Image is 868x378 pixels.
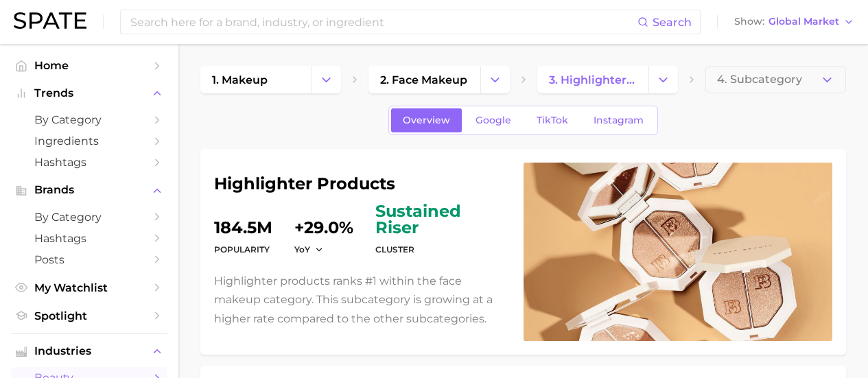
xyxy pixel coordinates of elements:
dd: 184.5m [214,203,272,236]
span: Search [653,16,692,29]
a: by Category [11,109,167,130]
a: 2. face makeup [368,66,480,93]
span: 2. face makeup [380,73,467,86]
dt: Popularity [214,241,272,258]
span: Instagram [594,115,644,126]
a: Overview [391,108,462,132]
span: by Category [34,211,144,224]
h1: highlighter products [214,176,507,192]
a: Spotlight [11,305,167,327]
a: Ingredients [11,130,167,152]
dd: +29.0% [294,203,353,236]
span: Hashtags [34,156,144,169]
span: YoY [294,244,310,255]
span: Show [734,18,764,25]
a: 3. highlighter products [537,66,648,93]
a: TikTok [525,108,580,132]
a: 1. makeup [200,66,312,93]
button: Change Category [648,66,678,93]
span: Global Market [769,18,839,25]
button: 4. Subcategory [705,66,846,93]
button: ShowGlobal Market [731,13,858,31]
a: My Watchlist [11,277,167,298]
p: Highlighter products ranks #1 within the face makeup category. This subcategory is growing at a h... [214,272,507,328]
span: Overview [403,115,450,126]
span: Posts [34,253,144,266]
button: Industries [11,341,167,362]
span: Home [34,59,144,72]
button: Change Category [480,66,510,93]
button: Change Category [312,66,341,93]
span: Ingredients [34,134,144,147]
a: Instagram [582,108,655,132]
span: by Category [34,113,144,126]
img: SPATE [14,12,86,29]
dt: cluster [375,241,507,258]
span: 1. makeup [212,73,268,86]
button: Brands [11,180,167,200]
a: Google [464,108,523,132]
span: sustained riser [375,203,507,236]
span: Trends [34,87,144,99]
input: Search here for a brand, industry, or ingredient [129,10,637,34]
span: My Watchlist [34,281,144,294]
span: Spotlight [34,309,144,322]
a: Home [11,55,167,76]
a: Posts [11,249,167,270]
span: 4. Subcategory [717,73,802,86]
button: YoY [294,244,324,255]
span: Google [476,115,511,126]
span: Industries [34,345,144,357]
span: Brands [34,184,144,196]
a: by Category [11,206,167,228]
a: Hashtags [11,152,167,173]
button: Trends [11,83,167,104]
span: 3. highlighter products [549,73,637,86]
span: Hashtags [34,232,144,245]
span: TikTok [537,115,568,126]
a: Hashtags [11,228,167,249]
